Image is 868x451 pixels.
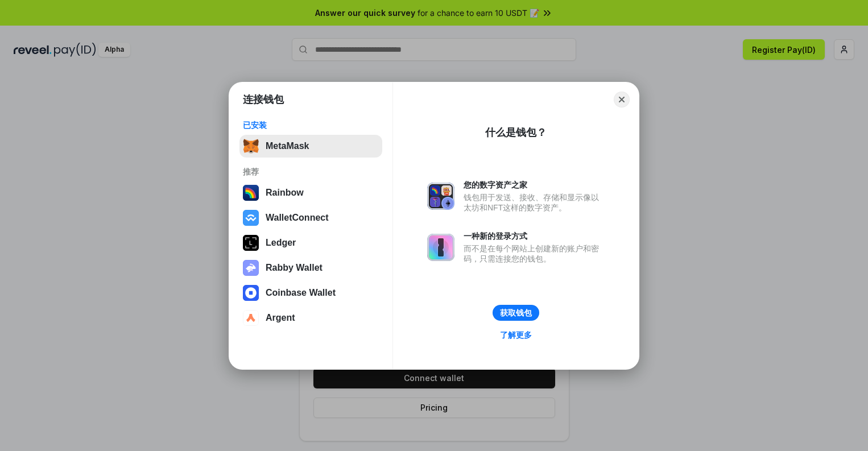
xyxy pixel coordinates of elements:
div: Rabby Wallet [266,263,323,273]
button: Coinbase Wallet [239,282,382,304]
button: Rainbow [239,181,382,204]
img: svg+xml,%3Csvg%20width%3D%2228%22%20height%3D%2228%22%20viewBox%3D%220%200%2028%2028%22%20fill%3D... [243,285,259,301]
button: Close [614,92,630,107]
button: Ledger [239,231,382,254]
img: svg+xml,%3Csvg%20xmlns%3D%22http%3A%2F%2Fwww.w3.org%2F2000%2Fsvg%22%20width%3D%2228%22%20height%3... [243,235,259,251]
div: 了解更多 [500,330,532,340]
img: svg+xml,%3Csvg%20xmlns%3D%22http%3A%2F%2Fwww.w3.org%2F2000%2Fsvg%22%20fill%3D%22none%22%20viewBox... [427,183,454,210]
div: Ledger [266,238,296,248]
button: Argent [239,307,382,329]
button: MetaMask [239,135,382,158]
div: MetaMask [266,141,309,151]
img: svg+xml,%3Csvg%20width%3D%2228%22%20height%3D%2228%22%20viewBox%3D%220%200%2028%2028%22%20fill%3D... [243,210,259,226]
div: 而不是在每个网站上创建新的账户和密码，只需连接您的钱包。 [464,243,605,264]
div: 您的数字资产之家 [464,180,605,190]
img: svg+xml,%3Csvg%20fill%3D%22none%22%20height%3D%2233%22%20viewBox%3D%220%200%2035%2033%22%20width%... [243,138,259,154]
button: Rabby Wallet [239,256,382,279]
div: 推荐 [243,167,379,177]
div: WalletConnect [266,213,329,223]
div: Argent [266,313,295,323]
div: Rainbow [266,188,304,198]
div: 什么是钱包？ [485,126,547,139]
button: 获取钱包 [493,305,539,321]
img: svg+xml,%3Csvg%20xmlns%3D%22http%3A%2F%2Fwww.w3.org%2F2000%2Fsvg%22%20fill%3D%22none%22%20viewBox... [243,260,259,276]
div: 钱包用于发送、接收、存储和显示像以太坊和NFT这样的数字资产。 [464,192,605,213]
button: WalletConnect [239,206,382,229]
img: svg+xml,%3Csvg%20width%3D%22120%22%20height%3D%22120%22%20viewBox%3D%220%200%20120%20120%22%20fil... [243,185,259,201]
img: svg+xml,%3Csvg%20xmlns%3D%22http%3A%2F%2Fwww.w3.org%2F2000%2Fsvg%22%20fill%3D%22none%22%20viewBox... [427,234,454,261]
div: 一种新的登录方式 [464,231,605,241]
div: 获取钱包 [500,308,532,318]
a: 了解更多 [493,328,539,342]
h1: 连接钱包 [243,93,284,106]
div: Coinbase Wallet [266,288,336,298]
div: 已安装 [243,120,379,130]
img: svg+xml,%3Csvg%20width%3D%2228%22%20height%3D%2228%22%20viewBox%3D%220%200%2028%2028%22%20fill%3D... [243,310,259,326]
